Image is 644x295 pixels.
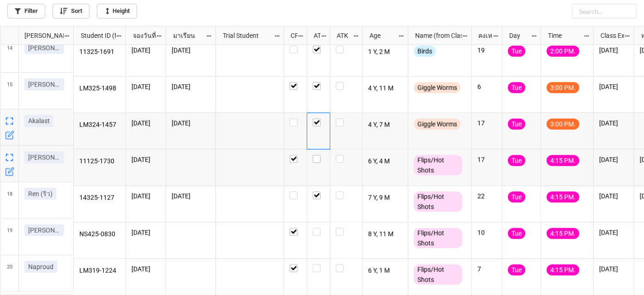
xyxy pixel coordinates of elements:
[508,82,525,93] div: Tue
[410,30,462,41] div: Name (from Class)
[508,228,525,239] div: Tue
[172,192,210,201] p: [DATE]
[79,119,120,132] p: LM324-1457
[599,82,628,91] p: [DATE]
[477,119,496,128] p: 17
[504,30,531,41] div: Day
[599,46,628,55] p: [DATE]
[53,4,89,18] a: Sort
[28,189,53,199] p: Ren (ริว)
[368,155,403,168] p: 6 Y, 4 M
[7,4,45,18] a: Filter
[131,228,160,237] p: [DATE]
[547,265,579,276] div: 4:15 PM.
[127,30,156,41] div: จองวันที่
[364,30,398,41] div: Age
[414,265,462,285] div: Flips/Hot Shots
[368,82,403,95] p: 4 Y, 11 M
[7,255,12,291] span: 20
[172,46,210,55] p: [DATE]
[508,265,525,276] div: Tue
[414,192,462,212] div: Flips/Hot Shots
[7,73,12,109] span: 15
[547,192,579,203] div: 4:15 PM.
[331,30,352,41] div: ATK
[28,80,60,89] p: [PERSON_NAME]
[79,46,120,59] p: 11325-1691
[368,46,403,59] p: 1 Y, 2 M
[547,46,579,57] div: 2:00 PM.
[508,119,525,130] div: Tue
[285,30,298,41] div: CF
[131,265,160,274] p: [DATE]
[414,119,461,130] div: Giggle Worms
[508,192,525,203] div: Tue
[547,228,579,239] div: 4:15 PM.
[508,46,525,57] div: Tue
[368,265,403,277] p: 6 Y, 1 M
[131,119,160,128] p: [DATE]
[508,155,525,166] div: Tue
[97,4,137,18] a: Height
[477,82,496,91] p: 6
[131,192,160,201] p: [DATE]
[131,46,160,55] p: [DATE]
[599,192,628,201] p: [DATE]
[547,119,579,130] div: 3:00 PM.
[414,46,436,57] div: Birds
[75,30,116,41] div: Student ID (from [PERSON_NAME] Name)
[572,4,637,18] input: Search...
[368,228,403,241] p: 8 Y, 11 M
[599,155,628,164] p: [DATE]
[595,30,625,41] div: Class Expiration
[547,155,579,166] div: 4:15 PM.
[28,226,60,235] p: [PERSON_NAME]
[414,82,461,93] div: Giggle Worms
[217,30,274,41] div: Trial Student
[7,182,12,218] span: 18
[19,30,64,41] div: [PERSON_NAME] Name
[28,116,50,126] p: Akalast
[131,82,160,91] p: [DATE]
[547,82,579,93] div: 3:00 PM.
[368,119,403,132] p: 4 Y, 7 M
[414,155,462,175] div: Flips/Hot Shots
[599,265,628,274] p: [DATE]
[308,30,321,41] div: ATT
[477,46,496,55] p: 19
[28,153,60,162] p: [PERSON_NAME]
[473,30,492,41] div: คงเหลือ (from Nick Name)
[79,82,120,95] p: LM325-1498
[79,192,120,205] p: 14325-1127
[79,155,120,168] p: 11125-1730
[477,265,496,274] p: 7
[368,192,403,205] p: 7 Y, 9 M
[167,30,206,41] div: มาเรียน
[7,219,12,255] span: 19
[28,262,54,271] p: Naproud
[28,43,60,53] p: [PERSON_NAME]
[477,155,496,164] p: 17
[172,119,210,128] p: [DATE]
[599,119,628,128] p: [DATE]
[414,228,462,248] div: Flips/Hot Shots
[477,192,496,201] p: 22
[131,155,160,164] p: [DATE]
[477,228,496,237] p: 10
[172,82,210,91] p: [DATE]
[79,265,120,277] p: LM319-1224
[7,36,12,72] span: 14
[543,30,584,41] div: Time
[79,228,120,241] p: NS425-0830
[0,26,74,45] div: grid
[599,228,628,237] p: [DATE]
